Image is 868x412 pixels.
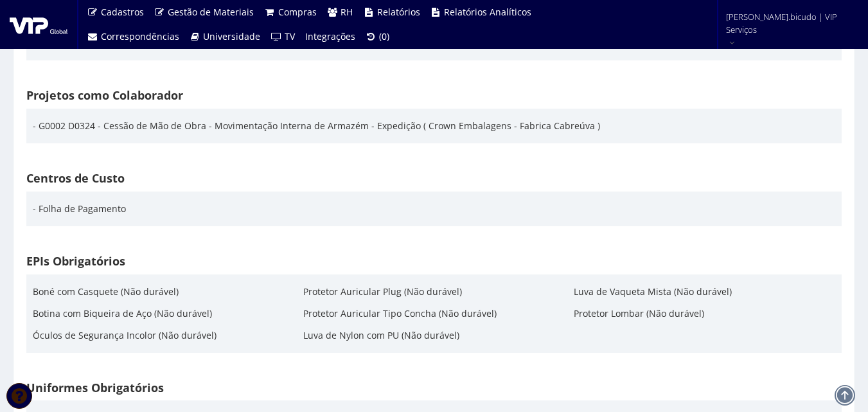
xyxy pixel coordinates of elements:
span: Universidade [203,30,260,42]
div: Protetor Auricular Plug (Não durável) [303,281,462,303]
div: Protetor Lombar (Não durável) [574,303,704,325]
div: Protetor Auricular Tipo Concha (Não durável) [303,303,497,325]
strong: Uniformes Obrigatórios [26,380,164,395]
span: (0) [379,30,389,42]
strong: Centros de Custo [26,170,125,186]
div: Boné com Casquete (Não durável) [33,281,179,303]
span: Compras [278,6,317,18]
span: TV [285,30,295,42]
span: Gestão de Materiais [168,6,254,18]
div: Luva de Nylon com PU (Não durável) [303,325,459,346]
a: Correspondências [82,24,184,49]
span: Relatórios Analíticos [444,6,531,18]
div: - G0002 D0324 - Cessão de Mão de Obra - Movimentação Interna de Armazém - Expedição ( Crown Embal... [33,115,600,137]
span: Cadastros [101,6,144,18]
span: RH [341,6,353,18]
span: Relatórios [377,6,420,18]
a: TV [265,24,300,49]
span: [PERSON_NAME].bicudo | VIP Serviços [726,10,851,36]
span: Correspondências [101,30,179,42]
div: Botina com Biqueira de Aço (Não durável) [33,303,212,325]
img: logo [10,15,67,34]
strong: EPIs Obrigatórios [26,253,125,269]
a: Integrações [300,24,360,49]
div: Óculos de Segurança Incolor (Não durável) [33,325,217,346]
span: Integrações [305,30,355,42]
strong: Projetos como Colaborador [26,87,183,103]
a: (0) [360,24,395,49]
div: - Folha de Pagamento [33,198,126,220]
a: Universidade [184,24,266,49]
div: Luva de Vaqueta Mista (Não durável) [574,281,732,303]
